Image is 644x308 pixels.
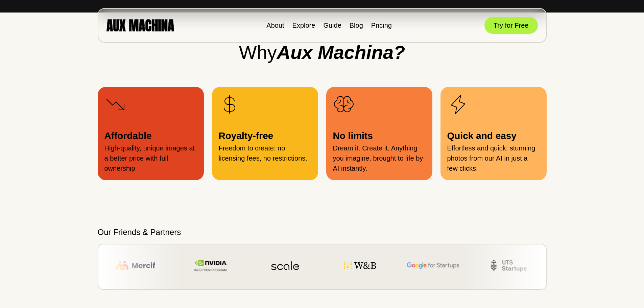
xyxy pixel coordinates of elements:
p: Freedom to create: no licensing fees, no restrictions. [219,143,311,163]
p: Dream it. Create it. Anything you imagine, brought to life by AI instantly. [333,143,426,173]
img: Cheeper [447,94,469,115]
p: Our Friends & Partners [98,226,547,238]
a: Explore [292,22,315,29]
h2: Why [98,38,547,67]
a: About [266,22,284,29]
img: NVidia Inception [173,255,248,276]
img: Cheeper [219,94,240,115]
button: Try for Free [484,17,538,34]
i: Aux Machina? [277,42,405,63]
img: Weights & Biases [323,255,397,276]
p: Effortless and quick: stunning photos from our AI in just a few clicks. [447,143,540,173]
img: AUX MACHINA [106,19,174,31]
img: Google for Startups [397,255,472,276]
p: High-quality, unique images at a better price with full ownership [104,143,197,173]
img: Cheeper [333,94,355,115]
a: Guide [323,22,341,29]
p: No limits [333,129,426,143]
a: Blog [350,22,363,29]
p: Royalty-free [219,129,311,143]
p: Quick and easy [447,129,540,143]
p: Affordable [104,129,197,143]
img: Cheeper [104,94,126,115]
a: Pricing [371,22,392,29]
img: Scale AI [248,255,323,276]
